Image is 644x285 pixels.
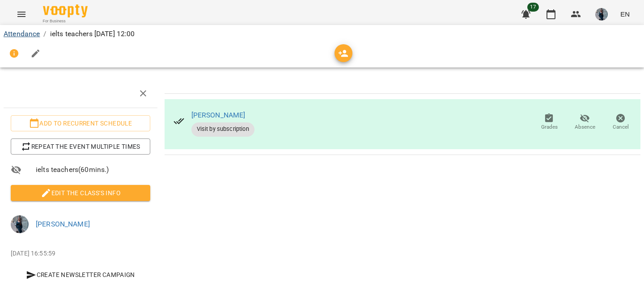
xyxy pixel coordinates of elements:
button: Absence [567,110,603,135]
a: Attendance [4,29,40,38]
img: bfffc1ebdc99cb2c845fa0ad6ea9d4d3.jpeg [11,215,29,233]
span: ielts teachers ( 60 mins. ) [36,164,150,175]
span: Add to recurrent schedule [18,118,143,129]
button: Cancel [603,110,639,135]
span: For Business [43,18,88,24]
button: Grades [531,110,567,135]
nav: breadcrumb [4,29,640,39]
button: EN [617,6,633,22]
span: Cancel [613,123,629,131]
p: ielts teachers [DATE] 12:00 [50,29,135,39]
p: [DATE] 16:55:59 [11,249,150,258]
span: 17 [527,3,539,12]
span: Grades [541,123,558,131]
button: Menu [11,4,32,25]
img: bfffc1ebdc99cb2c845fa0ad6ea9d4d3.jpeg [595,8,608,21]
button: Repeat the event multiple times [11,138,150,155]
span: EN [620,9,630,19]
button: Edit the class's Info [11,185,150,201]
li: / [43,29,46,39]
a: [PERSON_NAME] [36,220,90,228]
span: Edit the class's Info [18,188,143,198]
span: Repeat the event multiple times [18,141,143,152]
span: Create Newsletter Campaign [14,269,147,280]
button: Add to recurrent schedule [11,115,150,131]
a: [PERSON_NAME] [191,111,246,119]
span: Absence [575,123,595,131]
img: Voopty Logo [43,4,88,17]
button: Create Newsletter Campaign [11,267,150,283]
span: Visit by subscription [191,125,254,133]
